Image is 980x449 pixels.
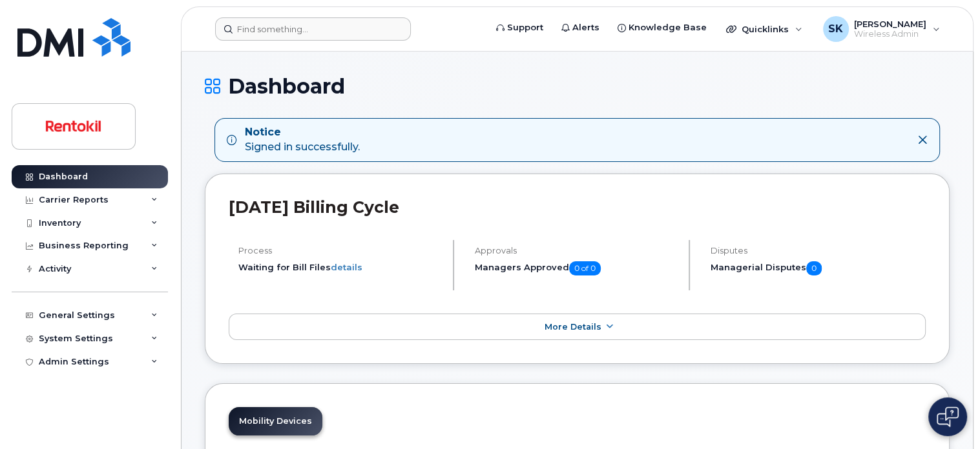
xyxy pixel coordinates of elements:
[331,262,362,272] a: details
[545,322,601,332] span: More Details
[711,246,926,255] h4: Disputes
[937,406,959,427] img: Open chat
[229,407,322,435] a: Mobility Devices
[245,125,360,155] div: Signed in successfully.
[806,261,822,275] span: 0
[475,261,678,275] h5: Managers Approved
[711,261,926,275] h5: Managerial Disputes
[238,246,442,255] h4: Process
[245,125,360,140] strong: Notice
[569,261,601,275] span: 0 of 0
[205,75,950,97] h1: Dashboard
[475,246,678,255] h4: Approvals
[229,197,926,217] h2: [DATE] Billing Cycle
[238,261,442,274] li: Waiting for Bill Files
